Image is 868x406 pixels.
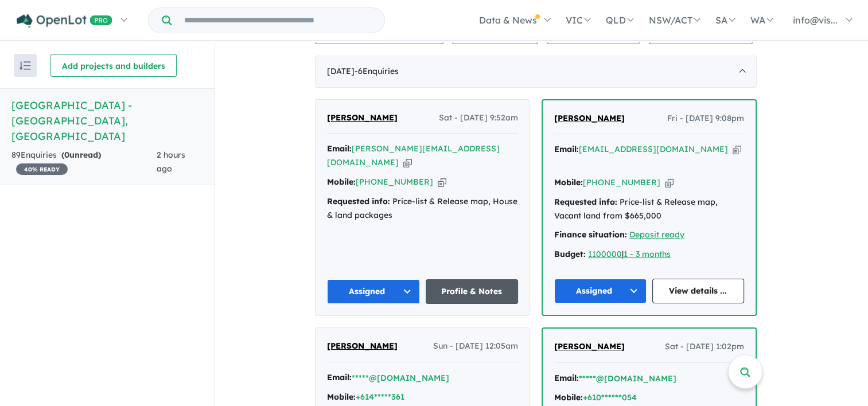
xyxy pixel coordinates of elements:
[665,340,744,354] span: Sat - [DATE] 1:02pm
[554,144,579,154] strong: Email:
[157,150,185,174] span: 2 hours ago
[579,144,728,154] a: [EMAIL_ADDRESS][DOMAIN_NAME]
[327,177,356,187] strong: Mobile:
[61,150,101,160] strong: ( unread)
[403,157,412,169] button: Copy
[327,279,420,304] button: Assigned
[11,149,157,176] div: 89 Enquir ies
[667,112,744,126] span: Fri - [DATE] 9:08pm
[665,177,674,189] button: Copy
[327,196,390,206] strong: Requested info:
[439,111,518,125] span: Sat - [DATE] 9:52am
[629,229,684,240] a: Deposit ready
[426,279,519,304] a: Profile & Notes
[17,14,112,28] img: Openlot PRO Logo White
[554,279,647,303] button: Assigned
[20,61,31,70] img: sort.svg
[554,177,583,188] strong: Mobile:
[327,339,398,353] a: [PERSON_NAME]
[554,196,744,223] div: Price-list & Release map, Vacant land from $665,000
[327,143,352,154] strong: Email:
[554,392,583,403] strong: Mobile:
[554,229,627,240] strong: Finance situation:
[554,249,586,259] strong: Budget:
[554,248,744,261] div: |
[11,97,203,144] h5: [GEOGRAPHIC_DATA] - [GEOGRAPHIC_DATA] , [GEOGRAPHIC_DATA]
[327,143,500,167] a: [PERSON_NAME][EMAIL_ADDRESS][DOMAIN_NAME]
[16,163,68,175] span: 40 % READY
[554,113,625,123] span: [PERSON_NAME]
[554,340,625,354] a: [PERSON_NAME]
[50,54,177,77] button: Add projects and builders
[315,56,757,88] div: [DATE]
[327,392,356,402] strong: Mobile:
[733,143,741,155] button: Copy
[327,111,398,125] a: [PERSON_NAME]
[652,279,745,303] a: View details ...
[327,112,398,123] span: [PERSON_NAME]
[174,8,382,33] input: Try estate name, suburb, builder or developer
[624,249,671,259] a: 1 - 3 months
[355,66,399,76] span: - 6 Enquir ies
[327,372,352,382] strong: Email:
[554,112,625,126] a: [PERSON_NAME]
[583,177,660,188] a: [PHONE_NUMBER]
[554,373,579,383] strong: Email:
[356,177,433,187] a: [PHONE_NUMBER]
[327,341,398,351] span: [PERSON_NAME]
[433,339,518,353] span: Sun - [DATE] 12:05am
[438,176,446,188] button: Copy
[327,195,518,222] div: Price-list & Release map, House & land packages
[588,249,622,259] a: 1100000
[64,150,69,160] span: 0
[554,341,625,352] span: [PERSON_NAME]
[793,14,838,26] span: info@vis...
[554,197,617,207] strong: Requested info:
